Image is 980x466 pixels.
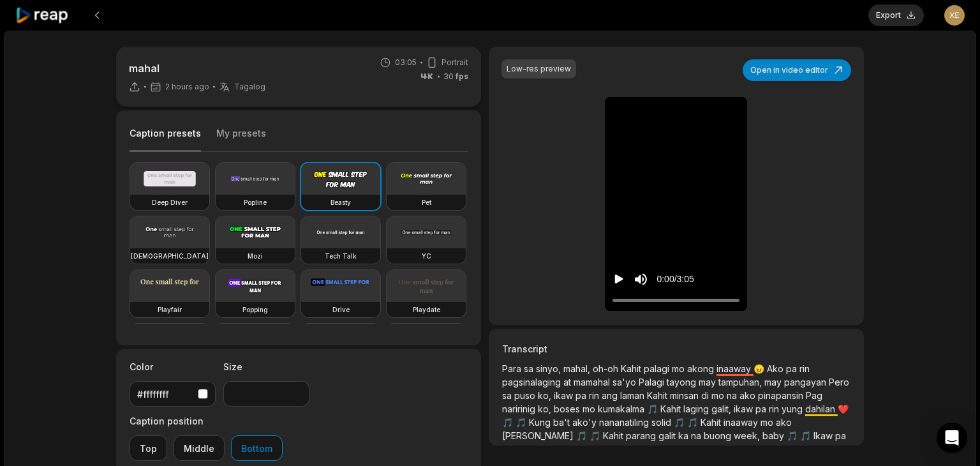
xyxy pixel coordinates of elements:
span: pagsinalaging [502,377,563,387]
button: Middle [174,435,225,461]
div: Low-res preview [507,63,571,75]
span: ka [678,430,691,441]
span: solid [651,417,674,428]
span: Para [502,363,524,374]
h3: Popline [244,197,267,207]
button: Play video [612,267,625,291]
span: Palagi [639,377,667,387]
span: 🎵 [502,417,516,428]
span: sa [502,390,514,401]
button: My presets [216,127,266,151]
span: pa [786,363,799,374]
h3: Playdate [413,304,440,315]
span: dahilan [805,403,838,414]
span: Kung [529,417,553,428]
span: kumakalma [598,403,647,414]
span: laman [620,390,647,401]
span: na [691,430,704,441]
span: ang [602,390,620,401]
span: 🎵 [674,417,687,428]
span: di [701,390,711,401]
span: 🎵 [800,430,813,441]
span: galit, [711,403,734,414]
span: inaaway [716,363,754,374]
span: nananatiling [599,417,651,428]
h3: Playfair [158,304,182,315]
h3: Tech Talk [325,251,357,261]
span: [PERSON_NAME] [502,430,576,441]
span: mo [672,363,687,374]
span: laging [683,403,711,414]
p: 😠 ❤️ 💑 💪 💪 ❤️ 🙏 🙏 🌅 💖 [502,362,850,442]
span: galit [658,430,678,441]
span: mo [761,417,776,428]
h3: Deep Diver [152,197,188,207]
span: 🎵 [516,417,529,428]
span: ba't [553,417,572,428]
button: Top [130,435,167,461]
label: Caption position [130,414,283,428]
span: naririnig [502,403,538,414]
span: at [563,377,574,387]
button: Open in video editor [743,59,851,81]
h3: Transcript [502,342,850,356]
span: tampuhan, [718,377,764,387]
span: tayong [667,377,699,387]
span: Pero [829,377,849,387]
span: 🎵 [787,430,800,441]
span: 🎵 [576,430,590,441]
h3: Pet [422,197,431,207]
span: ko, [538,403,554,414]
span: palagi [644,363,672,374]
span: minsan [670,390,701,401]
div: #ffffffff [137,387,193,401]
span: pa [835,430,846,441]
span: Kahit [603,430,626,441]
span: week, [734,430,762,441]
span: sa'yo [612,377,639,387]
span: Pag [806,390,822,401]
span: may [764,377,784,387]
button: Mute sound [633,271,649,287]
span: buong [704,430,734,441]
button: #ffffffff [130,381,216,407]
span: Ako [767,363,786,374]
span: ako'y [572,417,599,428]
span: parang [626,430,658,441]
span: rin [799,363,810,374]
span: Kahit [621,363,644,374]
span: mamahal [574,377,612,387]
span: Tagalog [234,82,265,92]
label: Color [130,360,216,373]
span: rin [769,403,782,414]
span: mo [711,390,727,401]
span: pinapansin [758,390,806,401]
h3: Beasty [330,197,351,207]
span: rin [589,390,602,401]
span: 30 [443,71,468,82]
span: akong [687,363,716,374]
span: 2 hours ago [165,82,209,92]
div: Open Intercom Messenger [937,423,967,453]
span: Kahit [660,403,683,414]
span: baby [762,430,787,441]
span: Kahit [701,417,724,428]
span: may [699,377,718,387]
span: yung [782,403,805,414]
span: ako [739,390,758,401]
span: Kahit [647,390,670,401]
h3: Popping [242,304,268,315]
span: 🎵 [647,403,660,414]
span: ko, [538,390,554,401]
button: Bottom [231,435,283,461]
span: na [727,390,739,401]
span: ako [776,417,792,428]
h3: Mozi [248,251,263,261]
span: 03:05 [395,57,417,68]
span: sa [524,363,536,374]
p: mahal [129,61,265,76]
span: 🎵 [590,430,603,441]
div: 0:00 / 3:05 [657,273,694,286]
span: sinyo, [536,363,563,374]
button: Export [868,4,924,26]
